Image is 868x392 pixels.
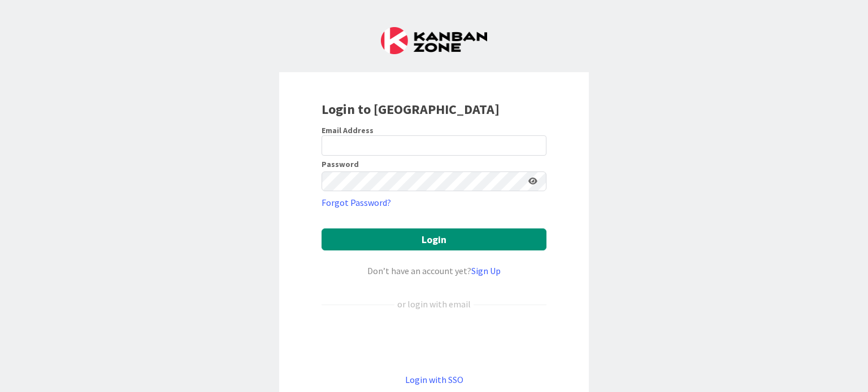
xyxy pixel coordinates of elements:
label: Email Address [322,125,374,135]
div: or login with email [394,297,474,311]
b: Login to [GEOGRAPHIC_DATA] [322,100,500,118]
img: Kanban Zone [381,27,487,54]
iframe: Botão Iniciar sessão com o Google [316,329,552,354]
label: Password [322,160,359,168]
a: Sign Up [471,265,501,276]
a: Forgot Password? [322,196,391,209]
a: Login with SSO [405,374,463,385]
button: Login [322,228,546,250]
div: Don’t have an account yet? [322,264,546,278]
